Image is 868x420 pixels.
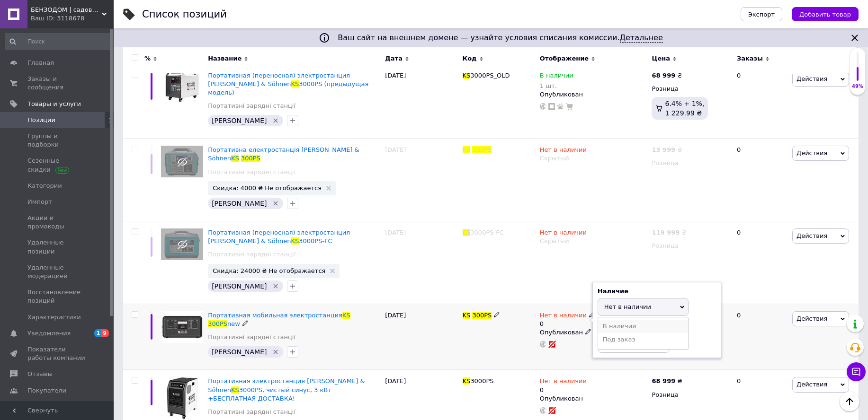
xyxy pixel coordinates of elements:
[840,392,859,411] button: Наверх
[212,117,267,124] span: [PERSON_NAME]
[598,333,688,346] li: Под заказ
[604,303,651,310] span: Нет в наличии
[540,312,587,322] span: Нет в наличии
[272,282,279,290] svg: Удалить метку
[161,377,203,419] img: Портативная электростанция Könner & Söhnen KS 3000PS, чистый синус, 3 кВт +БЕСПЛАТНАЯ ДОСТАВКА!
[231,386,239,394] span: KS
[463,312,471,319] span: KS
[383,221,460,304] div: [DATE]
[338,33,663,43] span: Ваш сайт на внешнем домене — узнайте условия списания комиссии.
[741,7,782,21] button: Экспорт
[208,333,295,341] a: Портативні зарядні станції
[208,408,295,416] a: Портативні зарядні станції
[31,14,114,23] div: Ваш ID: 3118678
[472,146,492,153] span: 300PS
[540,229,587,239] span: Нет в наличии
[463,146,471,153] span: KS
[463,72,471,79] span: KS
[796,315,827,322] span: Действия
[731,139,790,221] div: 0
[849,32,860,44] svg: Закрыть
[540,146,587,156] span: Нет в наличии
[231,155,239,162] span: KS
[652,71,682,80] div: ₴
[213,268,325,274] span: Скидка: 24000 ₴ Не отображается
[144,54,151,63] span: %
[208,102,295,110] a: Портативні зарядні станції
[850,83,865,90] div: 49%
[540,311,595,328] div: 0
[208,72,350,87] span: Портативная (переносная) электростанция [PERSON_NAME] & Söhnen
[598,287,716,296] div: Наличие
[383,139,460,221] div: [DATE]
[161,228,203,260] img: Портативная (переносная) электростанция Könner & Söhnen KS 3000PS-FC
[540,90,647,99] div: Опубликован
[385,54,403,63] span: Дата
[27,238,88,255] span: Удаленные позиции
[208,146,359,162] a: Портативна електростанція [PERSON_NAME] & SöhnenKS300PS
[212,200,267,207] span: [PERSON_NAME]
[652,146,675,153] b: 13 999
[208,377,365,393] span: Портативная электростанция [PERSON_NAME] & Söhnen
[737,54,763,63] span: Заказы
[27,182,62,190] span: Категории
[27,345,88,362] span: Показатели работы компании
[652,377,675,385] b: 68 999
[463,54,477,63] span: Код
[847,362,866,381] button: Чат с покупателем
[161,146,203,177] img: Портативна електростанція Könner & Söhnen KS 300PS
[27,263,88,280] span: Удаленные модерацией
[540,394,647,403] div: Опубликован
[27,75,88,92] span: Заказы и сообщения
[796,75,827,82] span: Действия
[383,64,460,139] div: [DATE]
[652,159,729,167] div: Розница
[208,229,350,245] a: Портативная (переносная) электростанция [PERSON_NAME] & SöhnenKS3000PS-FC
[208,250,295,259] a: Портативні зарядні станції
[291,237,299,245] span: KS
[27,198,52,206] span: Импорт
[31,6,102,14] span: БЕНЗОДОМ | садовая техника и электроинструмент
[540,72,573,82] span: В наличии
[598,320,688,333] li: В наличии
[101,329,109,337] span: 9
[27,214,88,231] span: Акции и промокоды
[652,242,729,250] div: Розница
[27,132,88,149] span: Группы и подборки
[540,54,589,63] span: Отображение
[208,320,227,327] span: 300PS
[208,168,295,176] a: Портативні зарядні станції
[27,59,54,67] span: Главная
[27,386,66,395] span: Покупатели
[208,80,368,96] span: 3000PS (предыдущая модель)
[463,229,471,236] span: KS
[540,377,587,387] span: Нет в наличии
[213,185,322,191] span: Скидка: 4000 ₴ Не отображается
[27,116,55,124] span: Позиции
[463,377,471,385] span: KS
[540,328,647,337] div: Опубликован
[799,11,851,18] span: Добавить товар
[94,329,102,337] span: 1
[652,54,670,63] span: Цена
[652,229,680,236] b: 119 999
[470,72,510,79] span: 3000PS_OLD
[796,381,827,388] span: Действия
[652,391,729,399] div: Розница
[731,304,790,370] div: 0
[208,377,365,402] a: Портативная электростанция [PERSON_NAME] & SöhnenKS3000PS, чистый синус, 3 кВт +БЕСПЛАТНАЯ ДОСТАВКА!
[652,72,675,79] b: 68 999
[383,304,460,370] div: [DATE]
[272,117,279,124] svg: Удалить метку
[731,64,790,139] div: 0
[748,11,775,18] span: Экспорт
[792,7,859,21] button: Добавить товар
[208,72,368,96] a: Портативная (переносная) электростанция [PERSON_NAME] & SöhnenKS3000PS (предыдущая модель)
[652,377,682,385] div: ₴
[208,146,359,162] span: Портативна електростанція [PERSON_NAME] & Söhnen
[208,229,350,245] span: Портативная (переносная) электростанция [PERSON_NAME] & Söhnen
[208,312,342,319] span: Портативная мобильная электростанция
[27,100,81,108] span: Товары и услуги
[470,377,493,385] span: 3000PS
[272,348,279,356] svg: Удалить метку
